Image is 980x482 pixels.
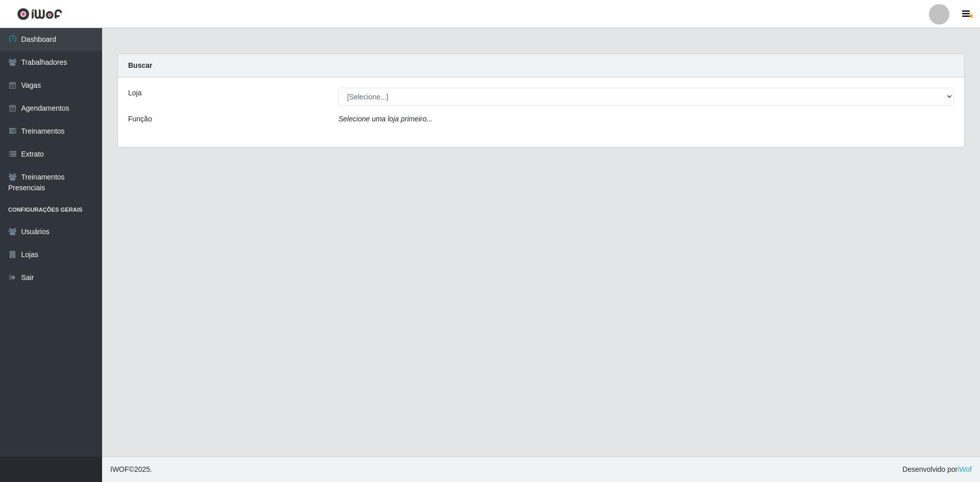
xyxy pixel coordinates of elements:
[128,88,141,98] label: Loja
[958,465,972,473] a: iWof
[902,464,972,475] span: Desenvolvido por
[128,61,152,69] strong: Buscar
[128,114,152,124] label: Função
[110,465,129,473] span: IWOF
[17,8,62,20] img: CoreUI Logo
[338,115,432,123] i: Selecione uma loja primeiro...
[110,464,152,475] span: © 2025 .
